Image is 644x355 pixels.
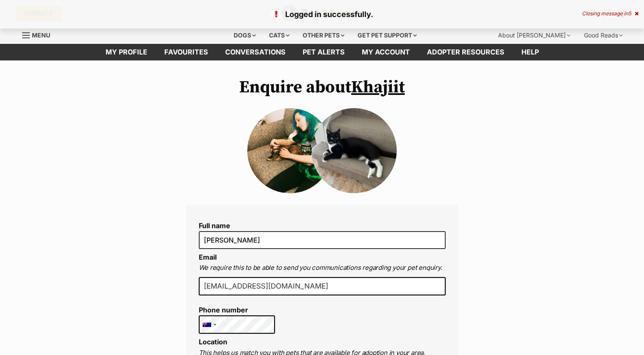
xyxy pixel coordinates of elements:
a: Menu [22,27,56,42]
a: Favourites [156,44,217,60]
p: We require this to be able to send you communications regarding your pet enquiry. [199,263,446,273]
div: Australia: +61 [199,316,219,334]
input: E.g. Jimmy Chew [199,231,446,249]
div: Get pet support [352,27,423,44]
div: Other pets [297,27,350,44]
a: conversations [217,44,294,60]
h1: Enquire about [186,77,458,97]
div: Dogs [228,27,262,44]
label: Phone number [199,306,275,314]
label: Full name [199,222,446,229]
span: Menu [32,31,50,39]
label: Email [199,253,217,261]
label: Location [199,338,227,346]
a: Pet alerts [294,44,353,60]
div: Good Reads [578,27,629,44]
img: rkvom72ou7xcr0yceevg.jpg [247,108,332,193]
div: About [PERSON_NAME] [492,27,576,44]
div: Cats [263,27,295,44]
a: Khajiit [351,77,405,98]
a: Help [513,44,547,60]
a: My account [353,44,418,60]
a: Adopter resources [418,44,513,60]
img: Khajiit [312,108,397,193]
a: My profile [97,44,156,60]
